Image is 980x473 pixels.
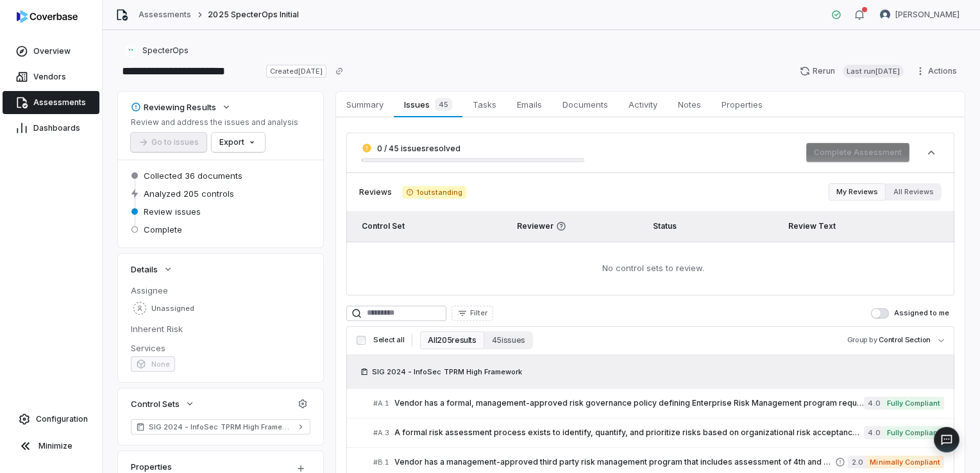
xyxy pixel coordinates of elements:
[673,96,706,113] span: Notes
[792,62,911,81] button: RerunLast run[DATE]
[131,285,310,296] dt: Assignee
[33,97,86,108] span: Assessments
[843,65,904,78] span: Last run [DATE]
[373,335,404,345] span: Select all
[871,308,949,319] label: Assigned to me
[372,367,522,377] span: SIG 2024 - InfoSec TPRM High Framework
[127,95,235,119] button: Reviewing Results
[871,308,889,319] button: Assigned to me
[131,398,180,410] span: Control Sets
[394,427,864,438] span: A formal risk assessment process exists to identify, quantify, and prioritize risks based on orga...
[3,65,99,88] a: Vendors
[149,422,292,432] span: SIG 2024 - InfoSec TPRM High Framework
[911,62,965,81] button: Actions
[36,414,88,424] span: Configuration
[3,40,99,63] a: Overview
[33,123,80,133] span: Dashboards
[131,117,298,128] p: Review and address the issues and analysis
[208,10,299,20] span: 2025 SpecterOps Initial
[144,170,242,181] span: Collected 36 documents
[38,441,72,451] span: Minimize
[127,392,199,415] button: Control Sets
[848,456,866,469] span: 2.0
[359,187,392,197] span: Reviews
[121,39,192,62] button: https://specterops.io/SpecterOps
[394,457,835,467] span: Vendor has a management-approved third party risk management program that includes assessment of ...
[373,389,944,418] a: #A.1Vendor has a formal, management-approved risk governance policy defining Enterprise Risk Mana...
[872,5,967,24] button: Travis Helton avatar[PERSON_NAME]
[373,399,389,408] span: # A.1
[127,258,177,281] button: Details
[139,10,191,20] a: Assessments
[212,133,265,152] button: Export
[341,96,389,113] span: Summary
[151,304,194,313] span: Unassigned
[895,10,959,20] span: [PERSON_NAME]
[266,65,326,78] span: Created [DATE]
[3,91,99,114] a: Assessments
[557,96,613,113] span: Documents
[452,306,493,321] button: Filter
[512,96,547,113] span: Emails
[3,117,99,140] a: Dashboards
[131,263,158,275] span: Details
[484,331,533,349] button: 45 issues
[357,336,366,345] input: Select all
[33,72,66,82] span: Vendors
[142,46,189,56] span: SpecterOps
[468,96,502,113] span: Tasks
[131,342,310,354] dt: Services
[131,323,310,335] dt: Inherent Risk
[470,308,487,318] span: Filter
[144,206,201,217] span: Review issues
[373,419,944,447] a: #A.3A formal risk assessment process exists to identify, quantify, and prioritize risks based on ...
[716,96,768,113] span: Properties
[788,221,836,231] span: Review Text
[829,183,886,201] button: My Reviews
[5,433,97,459] button: Minimize
[864,397,883,410] span: 4.0
[328,60,351,83] button: Copy link
[847,335,877,344] span: Group by
[144,224,182,235] span: Complete
[435,98,452,111] span: 45
[377,144,460,153] span: 0 / 45 issues resolved
[399,95,457,113] span: Issues
[883,397,944,410] span: Fully Compliant
[5,408,97,431] a: Configuration
[373,428,389,438] span: # A.3
[829,183,942,201] div: Review filter
[880,10,890,20] img: Travis Helton avatar
[131,101,216,113] div: Reviewing Results
[866,456,944,469] span: Minimally Compliant
[373,458,389,467] span: # B.1
[346,242,954,295] td: No control sets to review.
[17,10,78,23] img: logo-D7KZi-bG.svg
[864,426,883,439] span: 4.0
[886,183,942,201] button: All Reviews
[517,221,638,231] span: Reviewer
[402,186,466,199] span: 1 outstanding
[653,221,677,231] span: Status
[420,331,484,349] button: All 205 results
[131,419,310,435] a: SIG 2024 - InfoSec TPRM High Framework
[394,398,864,408] span: Vendor has a formal, management-approved risk governance policy defining Enterprise Risk Manageme...
[33,46,71,56] span: Overview
[623,96,663,113] span: Activity
[883,426,944,439] span: Fully Compliant
[144,188,234,199] span: Analyzed 205 controls
[362,221,405,231] span: Control Set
